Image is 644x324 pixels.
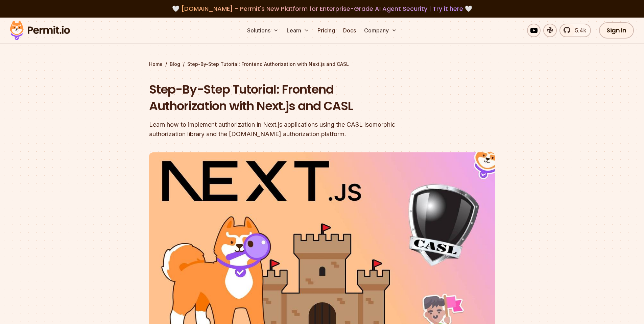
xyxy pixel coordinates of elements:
[16,4,628,14] div: 🤍 🤍
[149,61,495,68] div: / /
[181,4,463,13] span: [DOMAIN_NAME] - Permit's New Platform for Enterprise-Grade AI Agent Security |
[433,4,463,13] a: Try it here
[559,24,591,37] a: 5.4k
[571,26,586,34] span: 5.4k
[244,24,281,37] button: Solutions
[284,24,312,37] button: Learn
[7,19,73,42] img: Permit logo
[361,24,400,37] button: Company
[170,61,180,68] a: Blog
[315,24,338,37] a: Pricing
[149,120,409,139] div: Learn how to implement authorization in Next.js applications using the CASL isomorphic authorizat...
[340,24,359,37] a: Docs
[149,61,163,68] a: Home
[149,81,409,115] h1: Step-By-Step Tutorial: Frontend Authorization with Next.js and CASL
[599,22,634,39] a: Sign In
